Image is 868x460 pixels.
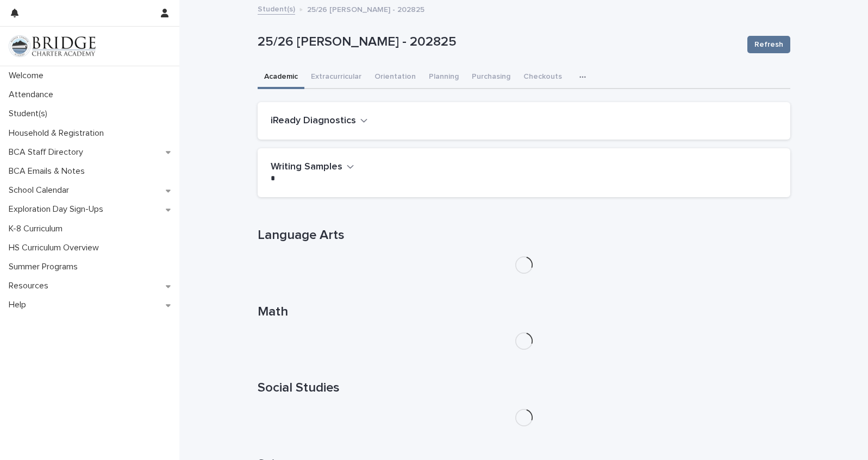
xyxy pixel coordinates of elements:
p: School Calendar [4,185,78,196]
p: BCA Emails & Notes [4,166,93,177]
button: Writing Samples [271,161,354,173]
p: BCA Staff Directory [4,147,92,157]
p: Student(s) [4,109,56,119]
p: Resources [4,281,57,291]
img: V1C1m3IdTEidaUdm9Hs0 [9,35,96,57]
button: iReady Diagnostics [271,115,368,127]
p: Household & Registration [4,128,113,138]
h1: Math [258,304,790,320]
p: Help [4,300,35,310]
span: Refresh [754,39,783,50]
button: Orientation [368,66,422,89]
button: Refresh [747,36,790,53]
h2: iReady Diagnostics [271,115,356,127]
button: Purchasing [465,66,517,89]
button: Academic [258,66,304,89]
button: Checkouts [517,66,569,89]
p: Attendance [4,90,62,100]
p: HS Curriculum Overview [4,243,108,253]
button: Planning [422,66,465,89]
p: Welcome [4,71,52,81]
h1: Language Arts [258,228,790,243]
p: 25/26 [PERSON_NAME] - 202825 [258,34,739,50]
p: Exploration Day Sign-Ups [4,204,112,215]
h2: Writing Samples [271,161,342,173]
p: Summer Programs [4,262,86,272]
button: Extracurricular [304,66,368,89]
h1: Social Studies [258,380,790,396]
p: 25/26 [PERSON_NAME] - 202825 [307,3,424,15]
a: Student(s) [258,2,295,15]
p: K-8 Curriculum [4,224,71,234]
